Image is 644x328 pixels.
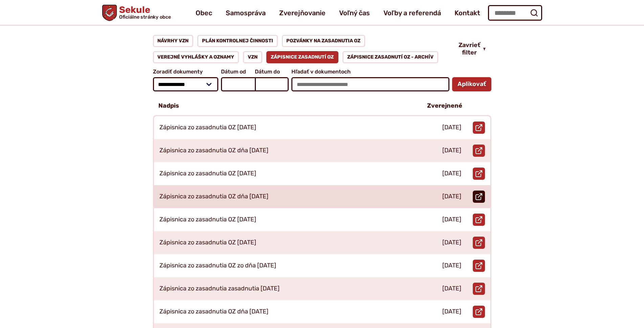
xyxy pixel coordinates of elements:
[427,102,462,110] p: Zverejnené
[102,5,117,21] img: Prejsť na domovskú stránku
[442,239,461,246] p: [DATE]
[266,51,339,63] a: Zápisnice zasadnutí OZ
[159,124,256,131] p: Zápisnica zo zasadnutia OZ [DATE]
[459,42,480,56] span: Zavrieť filter
[221,77,255,91] input: Dátum od
[255,69,289,75] span: Dátum do
[279,3,326,22] a: Zverejňovanie
[291,77,449,91] input: Hľadať v dokumentoch
[452,77,491,91] button: Aplikovať
[243,51,262,63] a: VZN
[197,35,278,47] a: Plán kontrolnej činnosti
[159,308,268,315] p: Zápisnica zo zasadnutia OZ dňa [DATE]
[159,147,268,154] p: Zápisnica zo zasadnutia OZ dňa [DATE]
[119,15,171,19] span: Oficiálne stránky obce
[442,262,461,269] p: [DATE]
[342,51,438,63] a: Zápisnice zasadnutí OZ - ARCHÍV
[159,170,256,177] p: Zápisnica zo zasadnutia OZ [DATE]
[159,239,256,246] p: Zápisnica zo zasadnutia OZ [DATE]
[102,5,171,21] a: Logo Sekule, prejsť na domovskú stránku.
[117,5,171,20] span: Sekule
[339,3,370,22] a: Voľný čas
[291,69,449,75] span: Hľadať v dokumentoch
[158,102,179,110] p: Nadpis
[153,51,239,63] a: Verejné vyhlášky a oznamy
[442,170,461,177] p: [DATE]
[282,35,365,47] a: Pozvánky na zasadnutia OZ
[221,69,255,75] span: Dátum od
[159,285,280,292] p: Zápisnica zo zasadnutia zasadnutia [DATE]
[442,216,461,223] p: [DATE]
[454,3,480,22] a: Kontakt
[226,3,266,22] a: Samospráva
[159,193,268,200] p: Zápisnica zo zasadnutia OZ dňa [DATE]
[153,77,219,91] select: Zoradiť dokumenty
[453,42,491,56] button: Zavrieť filter
[255,77,289,91] input: Dátum do
[153,69,219,75] span: Zoradiť dokumenty
[159,262,276,269] p: Zápisnica zo zasadnutia OZ zo dňa [DATE]
[383,3,441,22] a: Voľby a referendá
[196,3,212,22] a: Obec
[153,35,194,47] a: Návrhy VZN
[442,193,461,200] p: [DATE]
[442,308,461,315] p: [DATE]
[442,285,461,292] p: [DATE]
[442,147,461,154] p: [DATE]
[442,124,461,131] p: [DATE]
[159,216,256,223] p: Zápisnica zo zasadnutia OZ [DATE]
